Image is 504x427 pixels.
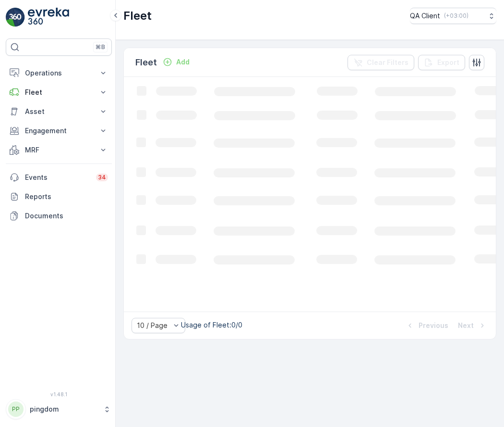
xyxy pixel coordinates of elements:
[96,43,105,51] p: ⌘B
[6,121,112,140] button: Engagement
[404,320,449,331] button: Previous
[6,83,112,102] button: Fleet
[6,8,25,27] img: logo
[123,8,152,24] p: Fleet
[181,320,242,330] p: Usage of Fleet : 0/0
[6,399,112,419] button: PPpingdom
[6,102,112,121] button: Asset
[25,126,93,136] p: Engagement
[457,320,488,331] button: Next
[348,55,414,70] button: Clear Filters
[6,391,112,397] span: v 1.48.1
[25,211,108,221] p: Documents
[25,107,93,116] p: Asset
[98,174,106,181] p: 34
[25,145,93,155] p: MRF
[6,140,112,160] button: MRF
[8,402,24,417] div: PP
[25,192,108,201] p: Reports
[6,63,112,83] button: Operations
[30,404,98,414] p: pingdom
[159,56,193,68] button: Add
[418,55,465,70] button: Export
[444,12,468,20] p: ( +03:00 )
[367,58,408,67] p: Clear Filters
[410,11,440,21] p: QA Client
[410,8,496,24] button: QA Client(+03:00)
[135,56,157,69] p: Fleet
[419,321,448,330] p: Previous
[25,68,93,78] p: Operations
[6,206,112,226] a: Documents
[25,173,90,182] p: Events
[28,8,69,27] img: logo_light-DOdMpM7g.png
[176,57,190,67] p: Add
[458,321,474,330] p: Next
[25,88,93,97] p: Fleet
[6,168,112,187] a: Events34
[437,58,459,67] p: Export
[6,187,112,206] a: Reports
